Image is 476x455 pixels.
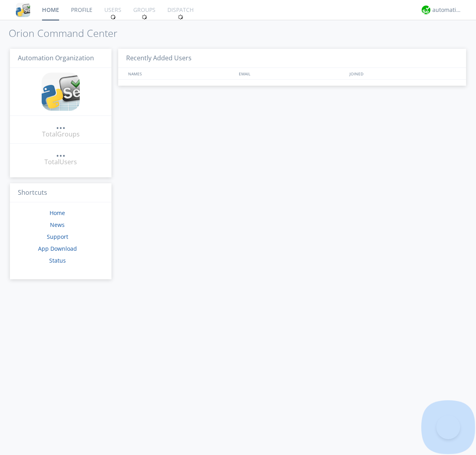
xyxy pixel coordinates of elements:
[110,14,116,20] img: spin.svg
[42,73,80,111] img: cddb5a64eb264b2086981ab96f4c1ba7
[44,157,77,167] div: Total Users
[49,257,66,264] a: Status
[237,68,347,79] div: EMAIL
[142,14,147,20] img: spin.svg
[432,6,462,14] div: automation+atlas
[47,233,68,240] a: Support
[50,221,65,228] a: News
[56,148,65,157] a: ...
[118,49,466,68] h3: Recently Added Users
[126,68,235,79] div: NAMES
[178,14,183,20] img: spin.svg
[422,6,430,14] img: d2d01cd9b4174d08988066c6d424eccd
[56,121,65,130] a: ...
[42,130,80,139] div: Total Groups
[436,415,460,439] iframe: Toggle Customer Support
[56,121,65,129] div: ...
[50,209,65,217] a: Home
[16,3,30,17] img: cddb5a64eb264b2086981ab96f4c1ba7
[347,68,459,79] div: JOINED
[10,183,111,203] h3: Shortcuts
[56,148,65,156] div: ...
[18,54,94,62] span: Automation Organization
[38,245,77,252] a: App Download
